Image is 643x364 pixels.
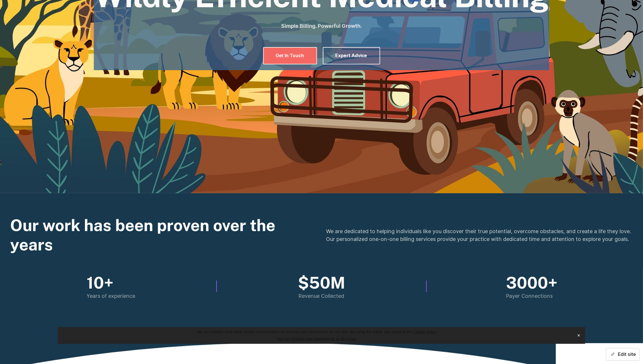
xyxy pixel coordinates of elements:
[87,292,135,300] div: Years of experience
[298,275,345,291] div: $50M
[326,227,633,243] p: We are dedicated to helping individuals like you discover their true potential, overcome obstacle...
[506,292,558,300] div: Payer Connections
[263,47,317,64] a: Get In Touch
[10,216,317,255] h2: Our work has been proven over the years
[414,330,436,334] a: Cookie Policy
[197,330,437,334] span: We use cookies (and other similar technologies) to improve your experience on our site. By using ...
[299,292,345,300] div: Revenue Collected
[575,331,583,340] button: Close
[281,23,362,29] strong: Simple Billing. Powerful Growth.
[87,275,135,291] div: 10+
[323,47,380,64] a: Expert Advice
[277,336,357,341] button: You can change your preferences at any time.
[506,275,558,291] div: 3000+
[606,348,640,361] button: Edit site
